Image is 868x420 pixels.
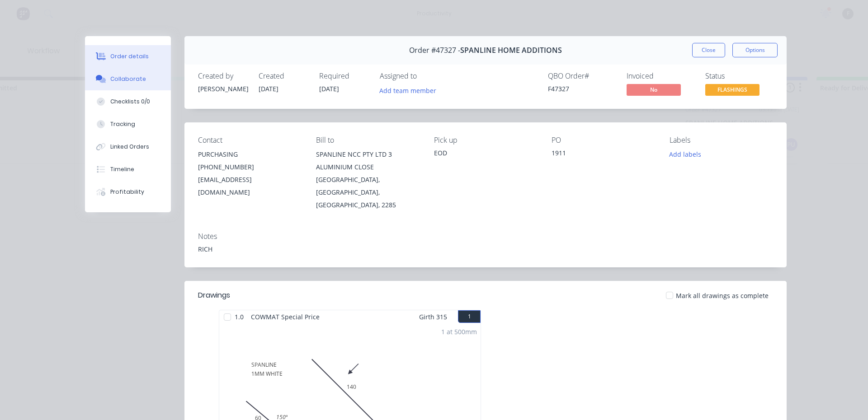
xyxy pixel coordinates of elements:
[434,148,538,158] div: EOD
[110,75,146,83] div: Collaborate
[380,72,470,80] div: Assigned to
[665,148,706,160] button: Add labels
[548,84,616,93] div: F47327
[548,72,616,80] div: QBO Order #
[316,136,420,145] div: Bill to
[319,84,339,93] span: [DATE]
[458,310,481,323] button: 1
[85,90,171,113] button: Checklists 0/0
[85,113,171,135] button: Tracking
[198,161,302,173] div: [PHONE_NUMBER]
[110,98,150,106] div: Checklists 0/0
[434,136,538,145] div: Pick up
[409,46,460,55] span: Order #47327 -
[247,310,323,323] span: COWMAT Special Price
[198,173,302,199] div: [EMAIL_ADDRESS][DOMAIN_NAME]
[85,68,171,90] button: Collaborate
[627,72,694,80] div: Invoiced
[316,148,420,173] div: SPANLINE NCC PTY LTD 3 ALUMINIUM CLOSE
[375,84,441,96] button: Add team member
[419,310,447,323] span: Girth 315
[110,165,134,173] div: Timeline
[110,120,135,128] div: Tracking
[198,232,773,241] div: Notes
[552,148,655,161] div: 1911
[441,327,477,336] div: 1 at 500mm
[705,84,759,98] button: FLASHINGS
[259,72,308,80] div: Created
[198,72,248,80] div: Created by
[316,173,420,211] div: [GEOGRAPHIC_DATA], [GEOGRAPHIC_DATA], [GEOGRAPHIC_DATA], 2285
[705,84,759,95] span: FLASHINGS
[198,84,248,93] div: [PERSON_NAME]
[110,143,149,151] div: Linked Orders
[85,45,171,68] button: Order details
[198,136,302,145] div: Contact
[231,310,247,323] span: 1.0
[110,52,149,61] div: Order details
[198,290,230,301] div: Drawings
[85,158,171,181] button: Timeline
[259,84,278,93] span: [DATE]
[705,72,773,80] div: Status
[552,136,655,145] div: PO
[676,291,769,300] span: Mark all drawings as complete
[110,188,144,196] div: Profitability
[627,84,681,95] span: No
[319,72,369,80] div: Required
[85,135,171,158] button: Linked Orders
[692,43,725,57] button: Close
[198,148,302,161] div: PURCHASING
[460,46,562,55] span: SPANLINE HOME ADDITIONS
[732,43,778,57] button: Options
[85,181,171,203] button: Profitability
[316,148,420,211] div: SPANLINE NCC PTY LTD 3 ALUMINIUM CLOSE[GEOGRAPHIC_DATA], [GEOGRAPHIC_DATA], [GEOGRAPHIC_DATA], 2285
[198,148,302,199] div: PURCHASING[PHONE_NUMBER][EMAIL_ADDRESS][DOMAIN_NAME]
[198,244,773,254] div: RICH
[380,84,441,96] button: Add team member
[670,136,773,145] div: Labels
